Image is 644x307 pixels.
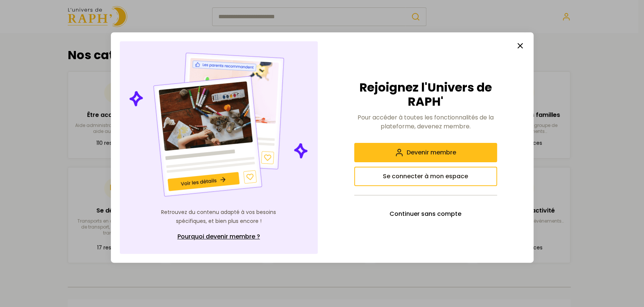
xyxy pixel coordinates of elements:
h2: Rejoignez l'Univers de RAPH' [354,80,497,109]
button: Devenir membre [354,143,497,162]
p: Pour accéder à toutes les fonctionnalités de la plateforme, devenez membre. [354,113,497,131]
span: Pourquoi devenir membre ? [177,232,260,241]
button: Se connecter à mon espace [354,167,497,186]
button: Continuer sans compte [354,204,497,224]
span: Se connecter à mon espace [383,172,468,181]
span: Devenir membre [407,148,456,157]
span: Continuer sans compte [390,210,461,218]
p: Retrouvez du contenu adapté à vos besoins spécifiques, et bien plus encore ! [159,208,278,226]
img: Illustration de contenu personnalisé [128,50,310,199]
a: Pourquoi devenir membre ? [159,228,278,245]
